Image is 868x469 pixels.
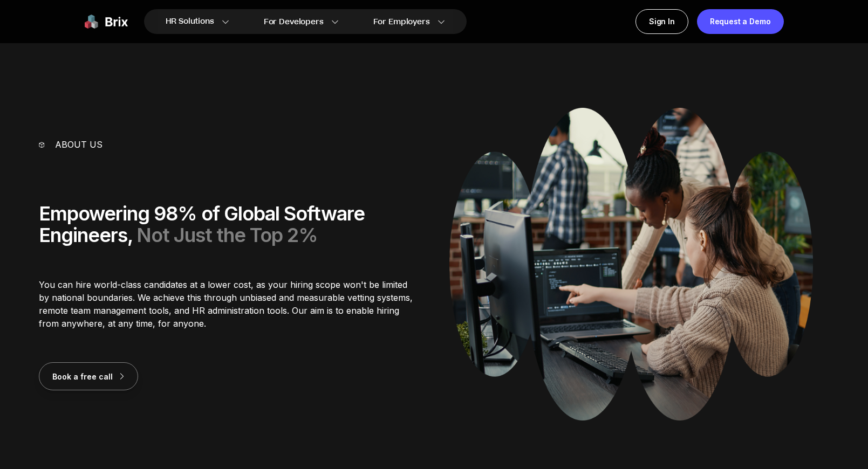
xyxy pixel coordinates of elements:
[39,142,44,148] img: vector
[39,278,419,330] p: You can hire world-class candidates at a lower cost, as your hiring scope won't be limited by nat...
[166,13,214,30] span: HR Solutions
[697,9,784,34] a: Request a Demo
[39,362,138,390] button: Book a free call
[264,16,324,27] span: For Developers
[55,138,102,151] p: About us
[449,108,813,420] img: About Us
[39,371,138,382] a: Book a free call
[635,9,688,34] a: Sign In
[373,16,430,27] span: For Employers
[136,223,318,247] span: Not Just the Top 2%
[39,203,419,246] div: Empowering 98% of Global Software Engineers,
